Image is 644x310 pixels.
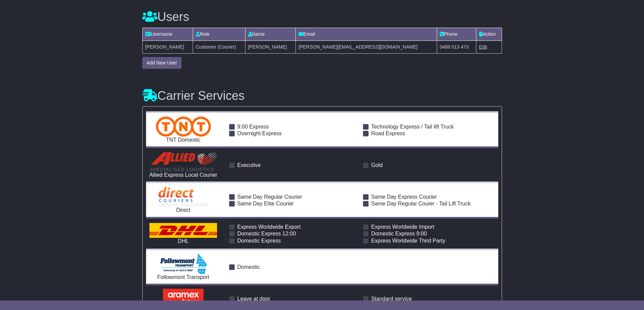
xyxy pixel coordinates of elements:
[237,131,282,136] span: Overnight Express
[245,40,295,53] td: [PERSON_NAME]
[142,40,193,53] td: [PERSON_NAME]
[156,116,211,137] img: TNT Domestic
[371,224,434,230] span: Express Worldwide Import
[142,28,193,40] td: Username
[476,28,502,40] td: Action
[371,162,383,168] span: Gold
[237,238,281,244] span: Domestic Express
[237,231,296,236] span: Domestic Express 12:00
[237,201,294,206] span: Same Day Elite Courier
[142,89,502,103] h3: Carrier Services
[371,238,445,244] span: Express Worldwide Third Party
[237,264,260,270] span: Domestic
[163,289,204,309] img: Aramex
[237,124,269,130] span: 9:00 Express
[371,231,427,236] span: Domestic Express 9:00
[149,172,217,178] div: Allied Express Local Courier
[142,10,502,24] h3: Users
[371,194,437,200] span: Same Day Express Courier
[237,224,301,230] span: Express Worldwide Export
[158,187,208,207] img: Direct
[149,238,217,244] div: DHL
[371,131,405,136] span: Road Express
[149,207,217,213] div: Direct
[149,137,217,143] div: TNT Domestic
[193,40,245,53] td: Customer (Courier)
[149,223,217,238] img: DHL
[371,201,471,206] span: Same Day Regular Couier - Tail Lift Truck
[237,194,302,200] span: Same Day Regular Courier
[296,40,437,53] td: [PERSON_NAME][EMAIL_ADDRESS][DOMAIN_NAME]
[437,40,476,53] td: 0488 013 473
[149,151,217,172] img: Allied Express Local Courier
[237,162,261,168] span: Executive
[371,124,454,130] span: Technology Express / Tail lift Truck
[296,28,437,40] td: Email
[142,57,182,69] button: Add New User
[371,296,412,302] span: Standard service
[160,254,207,274] img: Followmont Transport
[193,28,245,40] td: Role
[245,28,295,40] td: Name
[237,296,270,302] span: Leave at door
[479,44,487,50] a: Edit
[149,274,217,280] div: Followmont Transport
[437,28,476,40] td: Phone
